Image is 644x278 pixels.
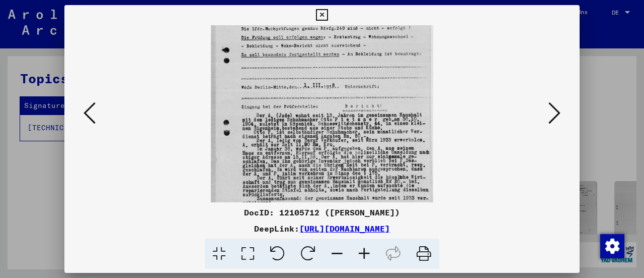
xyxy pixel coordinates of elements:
div: DeepLink: [64,223,580,235]
div: Zustimmung ändern [600,234,624,258]
img: Zustimmung ändern [600,234,624,258]
div: DocID: 12105712 ([PERSON_NAME]) [64,206,580,218]
a: [URL][DOMAIN_NAME] [299,224,390,234]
